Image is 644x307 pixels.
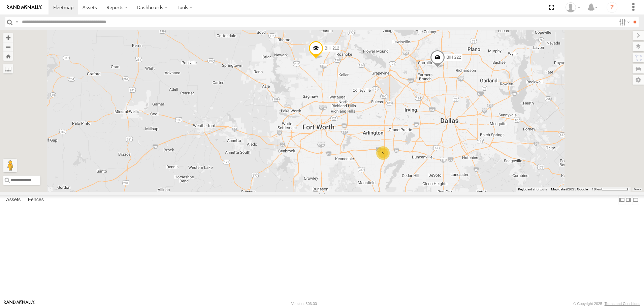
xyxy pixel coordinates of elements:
[592,187,601,191] span: 10 km
[632,195,639,205] label: Hide Summary Table
[551,187,588,191] span: Map data ©2025 Google
[616,17,631,27] label: Search Filter Options
[376,146,390,160] div: 5
[325,46,339,51] span: BIH 212
[14,17,20,27] label: Search Query
[633,75,644,85] label: Map Settings
[25,195,47,205] label: Fences
[607,2,617,13] i: ?
[573,302,640,306] div: © Copyright 2025 -
[3,52,13,61] button: Zoom Home
[3,42,13,52] button: Zoom out
[518,187,547,192] button: Keyboard shortcuts
[4,300,35,307] a: Visit our Website
[634,188,641,190] a: Terms
[590,187,631,192] button: Map Scale: 10 km per 77 pixels
[3,64,13,73] label: Measure
[618,195,625,205] label: Dock Summary Table to the Left
[3,33,13,42] button: Zoom in
[446,55,461,60] span: BIH 222
[625,195,632,205] label: Dock Summary Table to the Right
[3,195,24,205] label: Assets
[563,2,583,12] div: Nele .
[3,159,17,172] button: Drag Pegman onto the map to open Street View
[7,5,42,10] img: rand-logo.svg
[605,302,640,306] a: Terms and Conditions
[291,302,317,306] div: Version: 306.00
